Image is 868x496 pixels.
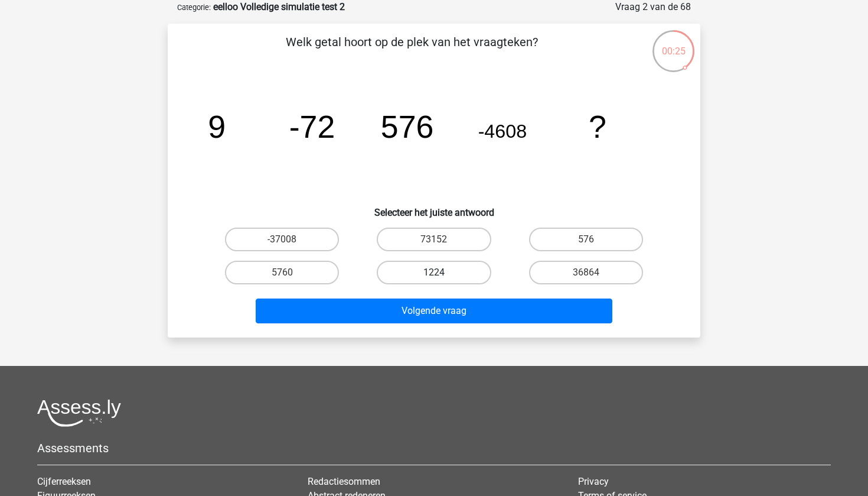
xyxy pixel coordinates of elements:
label: 1224 [377,261,491,284]
tspan: ? [589,109,606,144]
a: Cijferreeksen [37,476,91,487]
tspan: -72 [289,109,335,144]
tspan: -4608 [478,121,527,142]
a: Privacy [578,476,609,487]
p: Welk getal hoort op de plek van het vraagteken? [187,33,637,69]
small: Categorie: [177,3,211,12]
div: 00:25 [651,29,696,59]
button: Volgende vraag [256,299,613,323]
img: Assessly logo [37,399,121,427]
h6: Selecteer het juiste antwoord [187,197,681,218]
label: 36864 [529,261,643,284]
label: 5760 [225,261,339,284]
label: -37008 [225,228,339,251]
h5: Assessments [37,441,831,455]
tspan: 9 [208,109,226,144]
label: 576 [529,228,643,251]
tspan: 576 [381,109,434,144]
label: 73152 [377,228,491,251]
a: Redactiesommen [308,476,380,487]
strong: eelloo Volledige simulatie test 2 [213,1,345,12]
